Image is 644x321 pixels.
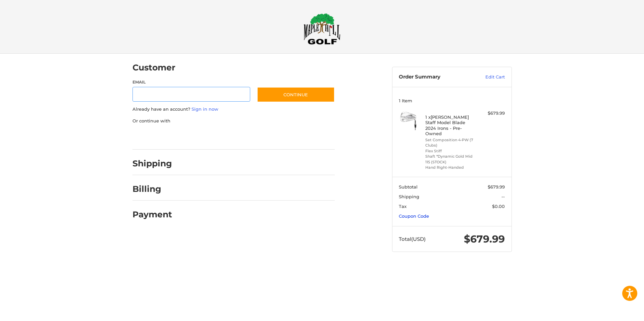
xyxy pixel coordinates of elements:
span: Tax [399,204,407,209]
a: Sign in now [192,106,218,112]
button: Continue [257,87,335,102]
p: Already have an account? [132,106,335,113]
iframe: PayPal-venmo [244,131,294,143]
iframe: Google Customer Reviews [589,303,644,321]
span: -- [501,194,505,199]
span: $679.99 [464,233,505,245]
span: Total (USD) [399,236,426,242]
iframe: PayPal-paylater [187,131,237,143]
a: Coupon Code [399,213,429,219]
h2: Shipping [132,158,172,169]
span: Shipping [399,194,419,199]
h2: Payment [132,209,172,220]
span: $0.00 [492,204,505,209]
h2: Customer [132,62,175,73]
p: Or continue with [132,118,335,124]
div: $679.99 [478,110,505,117]
li: Set Composition 4-PW (7 Clubs) [425,137,477,148]
span: $679.99 [488,184,505,190]
img: Maple Hill Golf [304,13,340,45]
h3: Order Summary [399,74,471,81]
h3: 1 Item [399,98,505,103]
li: Hand Right-Handed [425,165,477,170]
span: Subtotal [399,184,418,190]
h2: Billing [132,184,172,194]
li: Flex Stiff [425,148,477,154]
label: Email [132,79,251,85]
a: Edit Cart [471,74,505,81]
iframe: PayPal-paypal [130,131,180,143]
li: Shaft *Dynamic Gold Mid 115 (STOCK) [425,154,477,165]
h4: 1 x [PERSON_NAME] Staff Model Blade 2024 Irons - Pre-Owned [425,114,477,136]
